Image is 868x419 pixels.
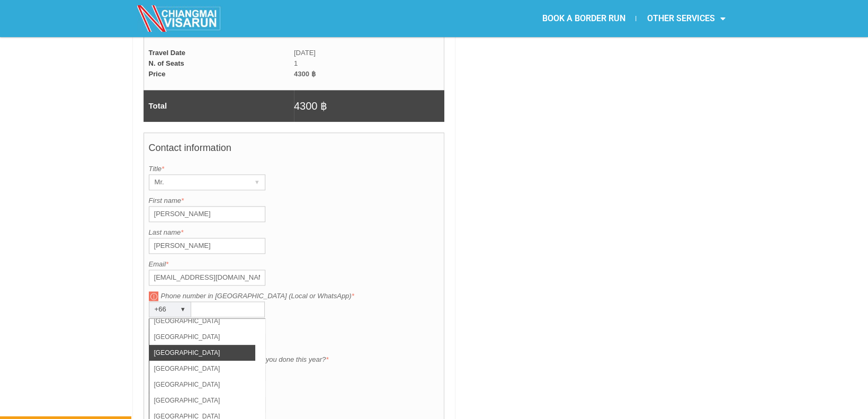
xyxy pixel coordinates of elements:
label: Last name [149,227,440,238]
label: Pick me up at: [149,386,440,397]
label: Nationality [149,323,440,333]
label: Title [149,164,440,174]
a: BOOK A BORDER RUN [531,6,636,31]
td: Travel Date [144,48,294,58]
td: 4300 ฿ [294,90,444,122]
div: +66 [149,302,171,317]
td: N. of Seats [144,58,294,69]
label: Phone number in [GEOGRAPHIC_DATA] (Local or WhatsApp) [149,291,440,301]
td: 4300 ฿ [294,69,444,79]
td: 1 [294,58,444,69]
label: Email [149,259,440,270]
h4: Contact information [149,137,440,164]
td: Total [144,90,294,122]
li: [GEOGRAPHIC_DATA] [149,361,255,377]
div: ▾ [176,302,191,317]
li: [GEOGRAPHIC_DATA] [149,393,255,408]
li: [GEOGRAPHIC_DATA] [149,329,255,345]
label: How many border runs (by land) have you done this year? [149,354,440,365]
nav: Menu [434,6,736,31]
label: First name [149,195,440,206]
li: [GEOGRAPHIC_DATA] [149,313,255,329]
td: Price [144,69,294,79]
a: OTHER SERVICES [636,6,736,31]
div: Mr. [149,175,245,190]
li: [GEOGRAPHIC_DATA] [149,377,255,393]
li: [GEOGRAPHIC_DATA] [149,345,255,361]
div: ▾ [250,175,265,190]
td: [DATE] [294,48,444,58]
